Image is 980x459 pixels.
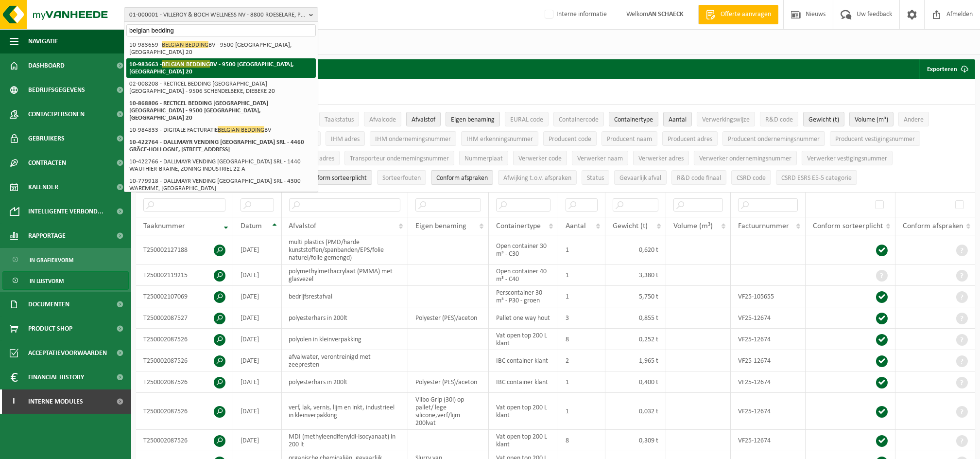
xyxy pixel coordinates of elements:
td: 1 [558,235,606,265]
span: Contracten [28,151,66,175]
span: Intelligente verbond... [28,199,103,224]
td: 1 [558,393,606,430]
td: T250002127188 [136,235,233,265]
td: afvalwater, verontreinigd met zeepresten [282,350,408,371]
span: Conform afspraken [436,175,488,182]
span: Nummerplaat [464,155,503,162]
span: BELGIAN BEDDING [218,126,264,133]
button: AfvalstofAfvalstof: Activate to sort [406,112,441,126]
button: TaakstatusTaakstatus: Activate to sort [319,112,359,126]
td: verf, lak, vernis, lijm en inkt, industrieel in kleinverpakking [282,393,408,430]
button: Transporteur ondernemingsnummerTransporteur ondernemingsnummer : Activate to sort [344,151,454,165]
td: 0,855 t [605,307,666,329]
span: R&D code [765,116,793,124]
td: 0,620 t [605,235,666,265]
span: IHM erkenningsnummer [466,136,533,143]
td: 3 [558,307,606,329]
td: [DATE] [233,286,282,307]
button: VerwerkingswijzeVerwerkingswijze: Activate to sort [697,112,755,126]
button: R&D code finaalR&amp;D code finaal: Activate to sort [671,170,726,185]
td: 8 [558,329,606,350]
td: 8 [558,430,606,451]
span: I [10,389,18,414]
li: 10-779918 - DALLMAYR VENDING [GEOGRAPHIC_DATA] SRL - 4300 WAREMME, [GEOGRAPHIC_DATA] [126,175,316,194]
strong: 10-422764 - DALLMAYR VENDING [GEOGRAPHIC_DATA] SRL - 4460 GRÂCE-HOLLOGNE, [STREET_ADDRESS] [129,139,304,153]
button: Producent codeProducent code: Activate to sort [543,131,597,146]
td: IBC container klant [489,371,558,393]
td: VF25-12674 [731,393,806,430]
span: BELGIAN BEDDING [162,41,208,48]
button: Afwijking t.o.v. afsprakenAfwijking t.o.v. afspraken: Activate to sort [498,170,577,185]
span: Andere [904,116,924,124]
span: Factuurnummer [738,222,789,230]
td: polyesterhars in 200lt [282,371,408,393]
span: IHM ondernemingsnummer [375,136,451,143]
span: Gewicht (t) [613,222,648,230]
span: CSRD code [737,175,766,182]
td: Vilbo Grip (30l) op pallet/ lege silicone,verf/lijm 200lvat [408,393,489,430]
a: In grafiekvorm [2,250,129,269]
span: Interne modules [28,389,83,414]
span: Offerte aanvragen [718,10,774,19]
td: 1,965 t [605,350,666,371]
button: Producent ondernemingsnummerProducent ondernemingsnummer: Activate to sort [722,131,825,146]
span: In lijstvorm [30,272,64,290]
span: Producent naam [607,136,652,143]
button: Verwerker naamVerwerker naam: Activate to sort [572,151,628,165]
span: Datum [241,222,262,230]
span: EURAL code [510,116,543,124]
span: Producent adres [668,136,712,143]
button: Verwerker vestigingsnummerVerwerker vestigingsnummer: Activate to sort [802,151,893,165]
span: Verwerkingswijze [702,116,750,124]
a: Offerte aanvragen [698,5,778,24]
span: Volume (m³) [855,116,888,124]
td: 1 [558,265,606,286]
button: CSRD codeCSRD code: Activate to sort [731,170,771,185]
span: Rapportage [28,224,66,248]
button: AantalAantal: Activate to sort [663,112,692,126]
td: 1 [558,371,606,393]
td: [DATE] [233,265,282,286]
span: Aantal [566,222,586,230]
td: VF25-105655 [731,286,806,307]
button: EURAL codeEURAL code: Activate to sort [505,112,549,126]
td: 1 [558,286,606,307]
span: BELGIAN BEDDING [162,60,210,68]
span: Contactpersonen [28,102,85,126]
span: Conform sorteerplicht [307,175,367,182]
td: T250002087527 [136,307,233,329]
td: T250002119215 [136,265,233,286]
li: 02-008208 - RECTICEL BEDDING [GEOGRAPHIC_DATA] [GEOGRAPHIC_DATA] - 9506 SCHENDELBEKE, DIEBEKE 20 [126,78,316,97]
td: VF25-12674 [731,371,806,393]
button: Verwerker adresVerwerker adres: Activate to sort [633,151,689,165]
input: Zoeken naar gekoppelde vestigingen [126,24,316,36]
td: bedrijfsrestafval [282,286,408,307]
span: Gewicht (t) [808,116,839,124]
td: T250002087526 [136,393,233,430]
button: SorteerfoutenSorteerfouten: Activate to sort [377,170,426,185]
td: T250002087526 [136,350,233,371]
span: Taakstatus [325,116,354,124]
td: Polyester (PES)/aceton [408,371,489,393]
button: Exporteren [919,59,974,79]
span: Eigen benaming [415,222,466,230]
span: Afvalstof [412,116,435,124]
td: 0,032 t [605,393,666,430]
span: Verwerker ondernemingsnummer [699,155,791,162]
span: Producent code [549,136,591,143]
td: Vat open top 200 L klant [489,329,558,350]
span: Acceptatievoorwaarden [28,341,107,365]
button: CSRD ESRS E5-5 categorieCSRD ESRS E5-5 categorie: Activate to sort [776,170,857,185]
span: 01-000001 - VILLEROY & BOCH WELLNESS NV - 8800 ROESELARE, POPULIERSTRAAT 1 [129,8,305,22]
td: IBC container klant [489,350,558,371]
span: Navigatie [28,29,58,53]
td: T250002107069 [136,286,233,307]
td: [DATE] [233,393,282,430]
li: 10-983659 - BV - 9500 [GEOGRAPHIC_DATA], [GEOGRAPHIC_DATA] 20 [126,39,316,58]
button: StatusStatus: Activate to sort [582,170,609,185]
td: polymethylmethacrylaat (PMMA) met glasvezel [282,265,408,286]
td: multi plastics (PMD/harde kunststoffen/spanbanden/EPS/folie naturel/folie gemengd) [282,235,408,265]
td: Open container 40 m³ - C40 [489,265,558,286]
span: Containertype [496,222,541,230]
span: CSRD ESRS E5-5 categorie [781,175,852,182]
